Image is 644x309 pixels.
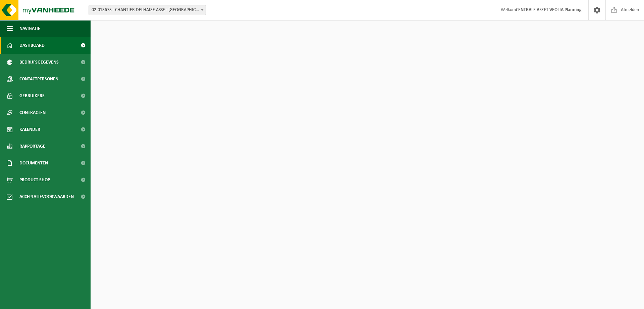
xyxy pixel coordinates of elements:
[516,7,582,12] strong: CENTRALE AFZET VEOLIA Planning
[19,87,45,104] span: Gebruikers
[19,71,58,87] span: Contactpersonen
[19,171,50,188] span: Product Shop
[19,188,74,205] span: Acceptatievoorwaarden
[89,5,206,15] span: 02-013673 - CHANTIER DELHAIZE ASSE - VEOLIA - ASSE
[19,54,59,71] span: Bedrijfsgegevens
[19,20,40,37] span: Navigatie
[19,138,45,155] span: Rapportage
[89,5,206,15] span: 02-013673 - CHANTIER DELHAIZE ASSE - VEOLIA - ASSE
[19,155,48,171] span: Documenten
[19,104,46,121] span: Contracten
[19,121,40,138] span: Kalender
[19,37,45,54] span: Dashboard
